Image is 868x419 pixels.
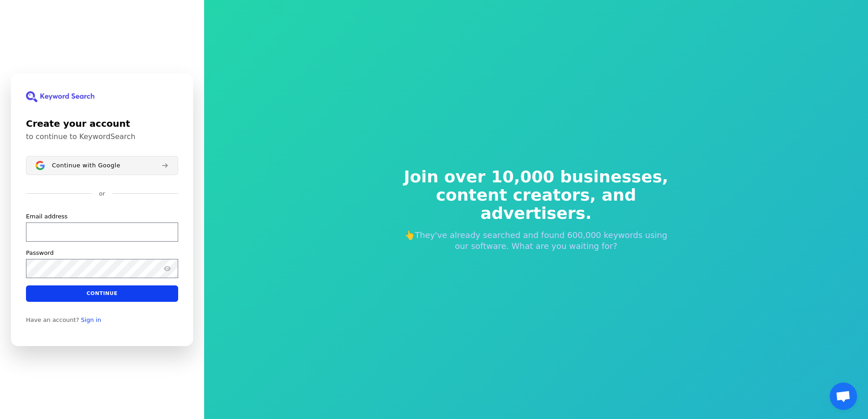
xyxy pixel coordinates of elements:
p: 👆They've already searched and found 600,000 keywords using our software. What are you waiting for? [398,230,675,252]
span: Continue with Google [52,161,120,169]
img: Sign in with Google [36,161,45,170]
div: Open chat [830,383,857,410]
p: or [99,190,105,198]
button: Sign in with GoogleContinue with Google [26,156,178,175]
label: Email address [26,212,67,220]
label: Password [26,248,54,257]
span: Join over 10,000 businesses, [398,168,675,186]
button: Continue [26,285,178,301]
span: content creators, and advertisers. [398,186,675,222]
p: to continue to KeywordSearch [26,132,178,141]
img: KeywordSearch [26,91,94,102]
h1: Create your account [26,117,178,130]
span: Have an account? [26,316,79,323]
button: Show password [162,263,173,274]
a: Sign in [81,316,101,323]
